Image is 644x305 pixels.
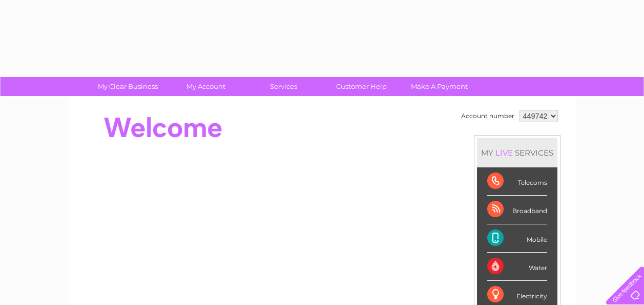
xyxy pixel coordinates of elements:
div: Telecoms [487,167,547,196]
div: Water [487,253,547,281]
a: Make A Payment [397,77,482,96]
div: MY SERVICES [477,138,557,167]
div: Broadband [487,196,547,224]
a: My Clear Business [86,77,170,96]
a: My Account [163,77,248,96]
a: Customer Help [319,77,404,96]
a: Services [241,77,326,96]
div: LIVE [493,148,515,158]
div: Mobile [487,224,547,253]
td: Account number [459,107,517,125]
